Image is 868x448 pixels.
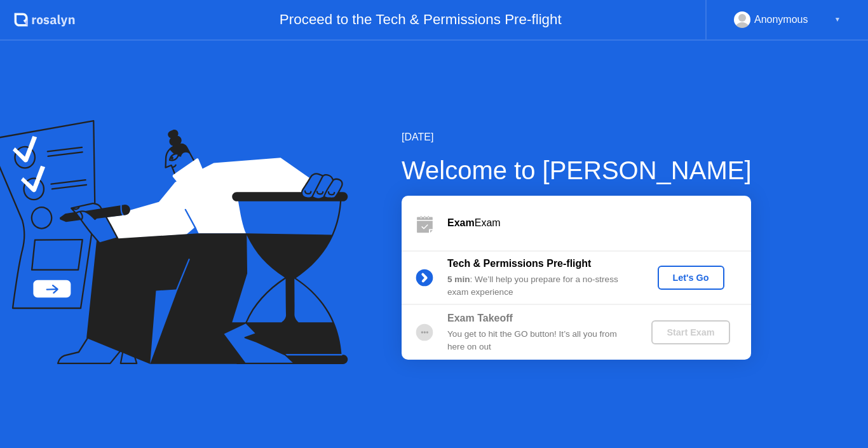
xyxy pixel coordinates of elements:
[402,130,752,145] div: [DATE]
[658,266,724,290] button: Let's Go
[447,275,470,284] b: 5 min
[447,215,751,231] div: Exam
[447,273,630,299] div: : We’ll help you prepare for a no-stress exam experience
[447,217,475,228] b: Exam
[447,258,591,269] b: Tech & Permissions Pre-flight
[754,11,808,28] div: Anonymous
[447,313,513,323] b: Exam Takeoff
[656,327,724,337] div: Start Exam
[663,273,719,283] div: Let's Go
[402,151,752,189] div: Welcome to [PERSON_NAME]
[447,328,630,354] div: You get to hit the GO button! It’s all you from here on out
[651,320,729,344] button: Start Exam
[834,11,841,28] div: ▼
